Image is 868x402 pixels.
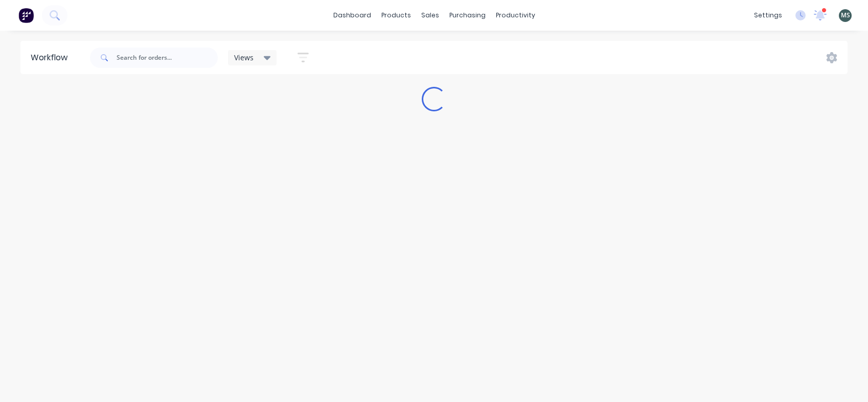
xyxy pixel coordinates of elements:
div: sales [416,8,444,23]
input: Search for orders... [117,48,218,68]
div: productivity [491,8,540,23]
img: Factory [18,8,34,23]
span: MS [841,11,850,20]
a: dashboard [328,8,376,23]
div: purchasing [444,8,491,23]
div: settings [749,8,787,23]
span: Views [234,52,254,63]
div: products [376,8,416,23]
div: Workflow [31,52,73,64]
